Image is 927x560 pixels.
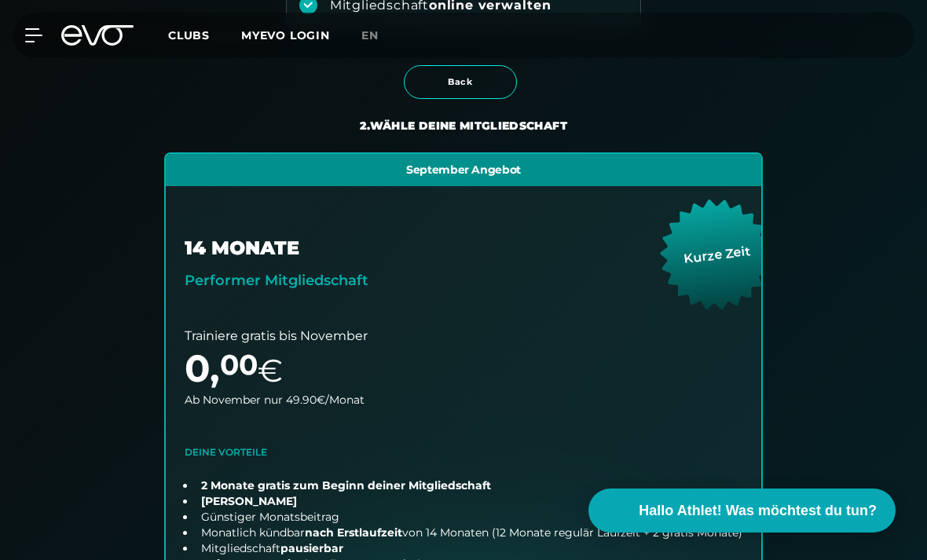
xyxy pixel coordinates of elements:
a: Back [404,66,523,81]
span: Hallo Athlet! Was möchtest du tun? [639,500,877,522]
a: MYEVO LOGIN [241,28,330,42]
div: 2. Wähle deine Mitgliedschaft [360,118,567,134]
span: en [361,28,379,42]
span: Clubs [168,28,210,42]
span: Back [419,75,502,89]
a: Clubs [168,27,241,42]
a: en [361,27,398,45]
button: Hallo Athlet! Was möchtest du tun? [588,489,896,533]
